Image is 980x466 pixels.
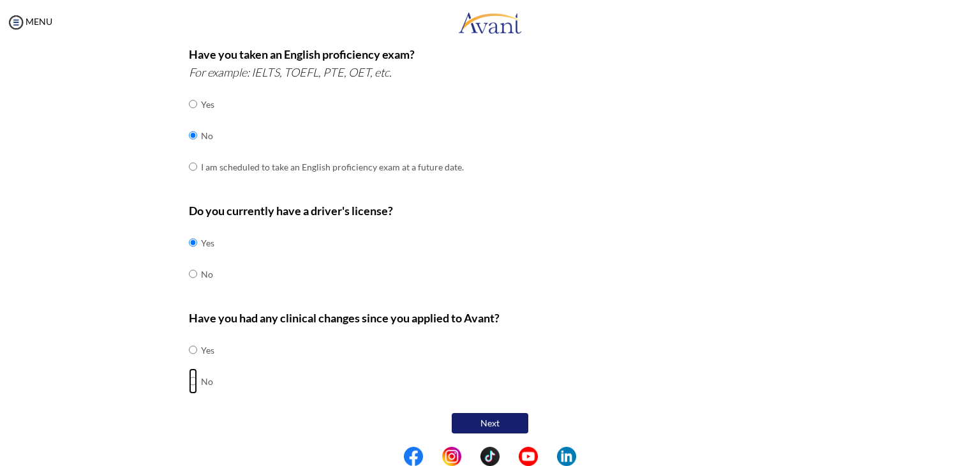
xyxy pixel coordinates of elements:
[538,447,557,466] img: blank.png
[201,120,464,151] td: No
[201,334,214,366] td: Yes
[189,65,392,79] i: For example: IELTS, TOEFL, PTE, OET, etc.
[6,16,52,27] a: MENU
[519,447,538,466] img: yt.png
[189,47,415,61] b: Have you taken an English proficiency exam?
[189,311,500,325] b: Have you had any clinical changes since you applied to Avant?
[201,151,464,183] td: I am scheduled to take an English proficiency exam at a future date.
[557,447,576,466] img: li.png
[461,447,480,466] img: blank.png
[201,259,214,290] td: No
[500,447,519,466] img: blank.png
[480,447,500,466] img: tt.png
[458,3,522,41] img: logo.png
[6,13,26,32] img: icon-menu.png
[423,447,442,466] img: blank.png
[201,366,214,397] td: No
[189,204,393,218] b: Do you currently have a driver's license?
[201,89,464,120] td: Yes
[452,413,528,433] button: Next
[201,227,214,259] td: Yes
[404,447,423,466] img: fb.png
[442,447,461,466] img: in.png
